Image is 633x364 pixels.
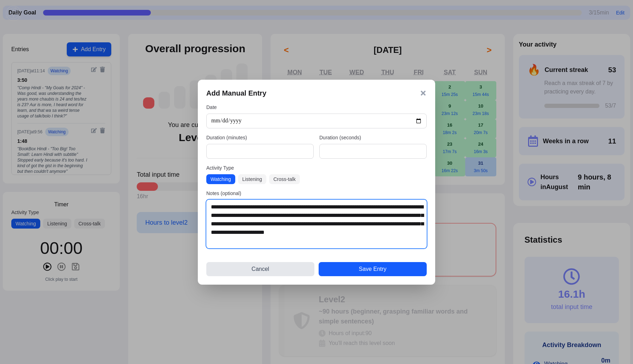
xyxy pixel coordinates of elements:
button: Cancel [206,262,314,276]
label: Duration (seconds) [319,134,427,141]
button: Listening [238,174,266,184]
button: Watching [206,174,235,184]
h3: Add Manual Entry [206,88,266,98]
label: Notes (optional) [206,190,427,197]
label: Duration (minutes) [206,134,314,141]
label: Date [206,104,427,111]
button: Save Entry [319,262,427,276]
button: Cross-talk [269,174,300,184]
label: Activity Type [206,164,427,171]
